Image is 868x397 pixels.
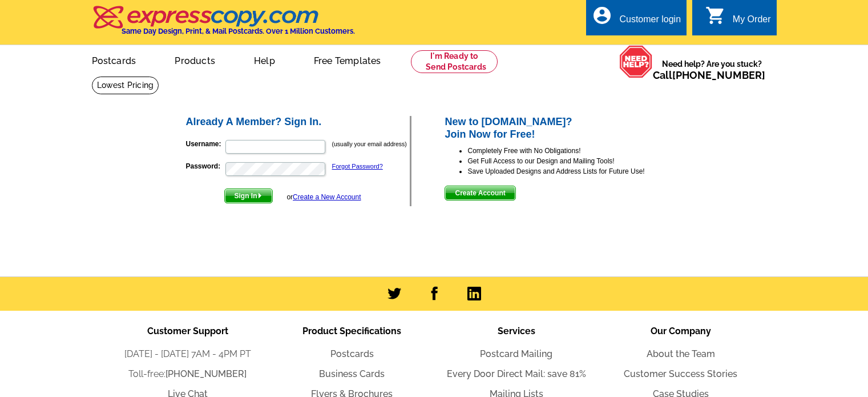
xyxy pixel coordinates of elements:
[319,368,385,379] a: Business Cards
[445,186,515,200] button: Create Account
[330,348,374,359] a: Postcards
[651,326,711,336] span: Our Company
[619,45,653,78] img: help
[257,193,263,198] img: button-next-arrow-white.png
[293,193,361,201] a: Create a New Account
[592,13,681,27] a: account_circle Customer login
[653,69,765,81] span: Call
[74,46,155,73] a: Postcards
[106,367,270,381] li: Toll-free:
[445,116,684,141] h2: New to [DOMAIN_NAME]? Join Now for Free!
[286,192,361,202] div: or
[92,14,355,35] a: Same Day Design, Print, & Mail Postcards. Over 1 Million Customers.
[498,326,535,336] span: Services
[186,116,410,129] h2: Already A Member? Sign In.
[165,368,247,379] a: [PHONE_NUMBER]
[156,46,233,73] a: Products
[225,189,272,203] span: Sign In
[733,14,771,30] div: My Order
[705,13,771,27] a: shopping_cart My Order
[445,186,515,200] span: Create Account
[647,348,715,359] a: About the Team
[296,46,399,73] a: Free Templates
[592,5,612,26] i: account_circle
[332,141,407,147] small: (usually your email address)
[653,58,771,81] span: Need help? Are you stuck?
[467,156,684,166] li: Get Full Access to our Design and Mailing Tools!
[447,368,586,379] a: Every Door Direct Mail: save 81%
[186,139,224,149] label: Username:
[624,368,737,379] a: Customer Success Stories
[467,146,684,156] li: Completely Free with No Obligations!
[467,166,684,177] li: Save Uploaded Designs and Address Lists for Future Use!
[186,161,224,171] label: Password:
[236,46,293,73] a: Help
[672,69,765,81] a: [PHONE_NUMBER]
[332,163,383,170] a: Forgot Password?
[106,347,270,361] li: [DATE] - [DATE] 7AM - 4PM PT
[480,348,552,359] a: Postcard Mailing
[705,5,726,26] i: shopping_cart
[302,326,401,336] span: Product Specifications
[147,326,228,336] span: Customer Support
[122,27,355,35] h4: Same Day Design, Print, & Mail Postcards. Over 1 Million Customers.
[224,189,273,203] button: Sign In
[619,14,681,30] div: Customer login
